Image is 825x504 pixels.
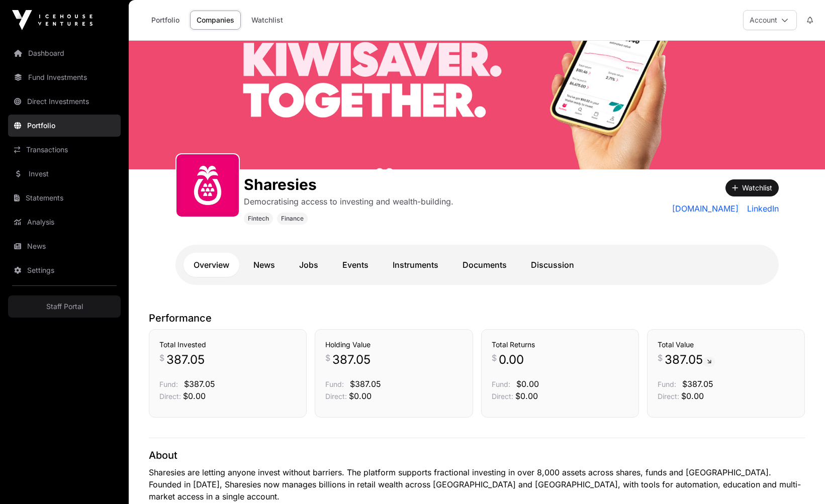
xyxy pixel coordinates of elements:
[149,466,805,502] p: Sharesies are letting anyone invest without barriers. The platform supports fractional investing ...
[492,380,510,388] span: Fund:
[289,253,328,277] a: Jobs
[743,203,779,215] a: LinkedIn
[184,253,239,277] a: Overview
[8,211,121,233] a: Analysis
[516,379,539,389] span: $0.00
[515,391,538,401] span: $0.00
[681,391,704,401] span: $0.00
[244,175,453,193] h1: Sharesies
[492,340,628,350] h3: Total Returns
[672,203,739,215] a: [DOMAIN_NAME]
[332,253,379,277] a: Events
[145,11,186,30] a: Portfolio
[159,352,164,364] span: $
[682,379,713,389] span: $387.05
[743,10,797,30] button: Account
[658,380,676,388] span: Fund:
[244,195,453,208] p: Democratising access to investing and wealth-building.
[190,11,241,30] a: Companies
[325,352,330,364] span: $
[8,235,121,257] a: News
[499,352,524,368] span: 0.00
[383,253,448,277] a: Instruments
[149,311,805,325] p: Performance
[332,352,371,368] span: 387.05
[350,379,381,389] span: $387.05
[349,391,372,401] span: $0.00
[281,215,304,223] span: Finance
[665,352,715,368] span: 387.05
[8,163,121,185] a: Invest
[658,392,679,400] span: Direct:
[325,392,347,400] span: Direct:
[8,187,121,209] a: Statements
[325,380,344,388] span: Fund:
[159,340,296,350] h3: Total Invested
[492,352,497,364] span: $
[492,392,513,400] span: Direct:
[325,340,462,350] h3: Holding Value
[725,179,779,196] button: Watchlist
[658,340,794,350] h3: Total Value
[183,391,206,401] span: $0.00
[248,215,269,223] span: Fintech
[8,90,121,113] a: Direct Investments
[8,115,121,137] a: Portfolio
[184,379,215,389] span: $387.05
[149,448,805,462] p: About
[8,295,121,318] a: Staff Portal
[159,380,178,388] span: Fund:
[166,352,205,368] span: 387.05
[12,10,93,30] img: Icehouse Ventures Logo
[180,158,235,213] img: sharesies_logo.jpeg
[243,253,285,277] a: News
[658,352,663,364] span: $
[8,139,121,161] a: Transactions
[521,253,584,277] a: Discussion
[129,41,825,169] img: Sharesies
[184,253,771,277] nav: Tabs
[159,392,181,400] span: Direct:
[245,11,290,30] a: Watchlist
[452,253,517,277] a: Documents
[8,42,121,64] a: Dashboard
[8,259,121,281] a: Settings
[8,66,121,88] a: Fund Investments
